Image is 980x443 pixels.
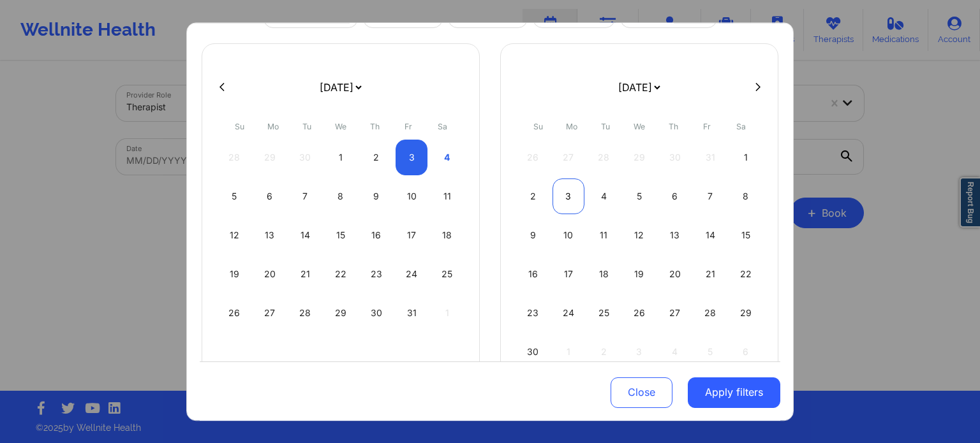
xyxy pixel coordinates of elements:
abbr: Monday [566,122,577,131]
div: Thu Nov 27 2025 [658,295,691,331]
div: Mon Oct 27 2025 [254,295,286,331]
div: Fri Oct 10 2025 [396,178,428,214]
div: Wed Oct 01 2025 [325,140,357,175]
div: Sun Oct 12 2025 [218,217,251,253]
div: Wed Nov 05 2025 [623,178,656,214]
div: Mon Nov 17 2025 [553,256,585,292]
abbr: Saturday [736,122,746,131]
div: Thu Oct 16 2025 [360,217,392,253]
div: Wed Nov 26 2025 [623,295,656,331]
div: Tue Nov 18 2025 [588,256,620,292]
div: Sat Oct 18 2025 [431,217,463,253]
div: Sun Nov 30 2025 [517,334,549,370]
div: Fri Oct 17 2025 [396,217,428,253]
abbr: Wednesday [335,122,346,131]
div: Mon Oct 20 2025 [254,256,286,292]
div: Fri Oct 24 2025 [396,256,428,292]
div: Wed Nov 19 2025 [623,256,656,292]
abbr: Tuesday [302,122,311,131]
div: Mon Oct 06 2025 [254,178,286,214]
div: Thu Nov 13 2025 [658,217,691,253]
div: Fri Nov 14 2025 [694,217,727,253]
abbr: Friday [405,122,412,131]
div: Wed Oct 15 2025 [325,217,357,253]
div: Fri Oct 03 2025 [396,140,428,175]
div: Tue Oct 14 2025 [289,217,322,253]
div: Fri Oct 31 2025 [396,295,428,331]
div: Sat Nov 01 2025 [729,140,762,175]
div: Tue Nov 11 2025 [588,217,620,253]
div: Mon Nov 03 2025 [553,178,585,214]
div: Fri Nov 07 2025 [694,178,727,214]
div: Thu Oct 23 2025 [360,256,392,292]
abbr: Thursday [669,122,678,131]
div: Sat Nov 22 2025 [729,256,762,292]
div: Thu Oct 02 2025 [360,140,392,175]
button: Close [611,377,672,407]
div: Thu Nov 06 2025 [658,178,691,214]
div: Tue Nov 25 2025 [588,295,620,331]
div: Wed Oct 22 2025 [325,256,357,292]
div: Sun Oct 05 2025 [218,178,251,214]
abbr: Wednesday [634,122,645,131]
div: Thu Nov 20 2025 [658,256,691,292]
abbr: Friday [703,122,711,131]
div: Wed Oct 08 2025 [325,178,357,214]
div: Sat Oct 25 2025 [431,256,463,292]
div: Fri Nov 28 2025 [694,295,727,331]
div: Tue Oct 28 2025 [289,295,322,331]
div: Tue Nov 04 2025 [588,178,620,214]
div: Thu Oct 09 2025 [360,178,392,214]
div: Tue Oct 21 2025 [289,256,322,292]
abbr: Thursday [370,122,380,131]
div: Mon Nov 10 2025 [553,217,585,253]
div: Sat Nov 08 2025 [729,178,762,214]
div: Wed Oct 29 2025 [325,295,357,331]
abbr: Tuesday [601,122,610,131]
div: Tue Oct 07 2025 [289,178,322,214]
div: Sat Nov 29 2025 [729,295,762,331]
div: Sun Oct 19 2025 [218,256,251,292]
abbr: Saturday [438,122,447,131]
abbr: Monday [267,122,279,131]
div: Sat Nov 15 2025 [729,217,762,253]
div: Wed Nov 12 2025 [623,217,656,253]
div: Mon Nov 24 2025 [553,295,585,331]
abbr: Sunday [533,122,543,131]
div: Thu Oct 30 2025 [360,295,392,331]
div: Sun Nov 23 2025 [517,295,549,331]
div: Sun Nov 16 2025 [517,256,549,292]
div: Fri Nov 21 2025 [694,256,727,292]
div: Sat Oct 04 2025 [431,140,463,175]
div: Sun Oct 26 2025 [218,295,251,331]
abbr: Sunday [235,122,244,131]
button: Apply filters [688,377,780,407]
div: Mon Oct 13 2025 [254,217,286,253]
div: Sun Nov 02 2025 [517,178,549,214]
div: Sun Nov 09 2025 [517,217,549,253]
div: Sat Oct 11 2025 [431,178,463,214]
